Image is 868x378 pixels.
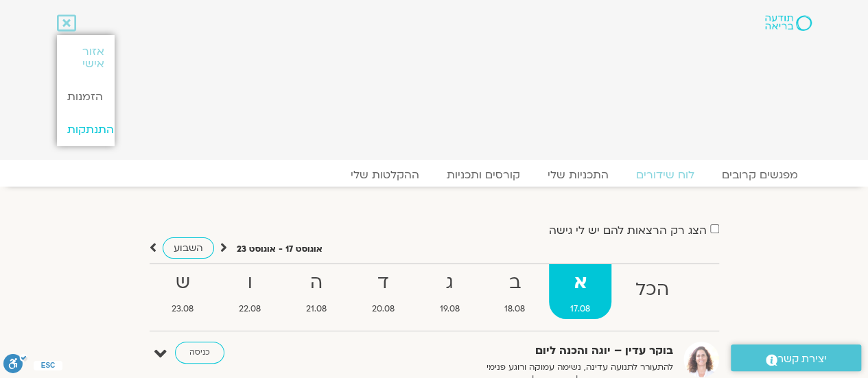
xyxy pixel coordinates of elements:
[151,302,215,316] span: 23.08
[483,264,546,319] a: ב18.08
[351,302,416,316] span: 20.08
[174,241,203,255] span: השבוע
[433,168,534,182] a: קורסים ותכניות
[483,268,546,298] strong: ב
[57,113,115,146] a: התנתקות
[151,264,215,319] a: ש23.08
[419,302,481,316] span: 19.08
[285,264,348,319] a: ה21.08
[218,264,282,319] a: ו22.08
[351,264,416,319] a: ד20.08
[708,168,812,182] a: מפגשים קרובים
[534,168,622,182] a: התכניות שלי
[337,342,673,360] strong: בוקר עדין – יוגה והכנה ליום
[614,274,690,305] strong: הכל
[57,35,115,80] a: אזור אישי
[237,242,322,257] p: אוגוסט 17 - אוגוסט 23
[614,264,690,319] a: הכל
[549,268,611,298] strong: א
[285,268,348,298] strong: ה
[218,302,282,316] span: 22.08
[218,268,282,298] strong: ו
[731,344,861,371] a: יצירת קשר
[549,224,707,237] label: הצג רק הרצאות להם יש לי גישה
[419,264,481,319] a: ג19.08
[549,302,611,316] span: 17.08
[163,237,214,259] a: השבוע
[57,80,115,113] a: הזמנות
[57,168,812,182] nav: Menu
[549,264,611,319] a: א17.08
[337,360,673,375] p: להתעורר לתנועה עדינה, נשימה עמוקה ורוגע פנימי
[483,302,546,316] span: 18.08
[151,268,215,298] strong: ש
[285,302,348,316] span: 21.08
[351,268,416,298] strong: ד
[419,268,481,298] strong: ג
[777,350,827,368] span: יצירת קשר
[337,168,433,182] a: ההקלטות שלי
[175,342,224,364] a: כניסה
[622,168,708,182] a: לוח שידורים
